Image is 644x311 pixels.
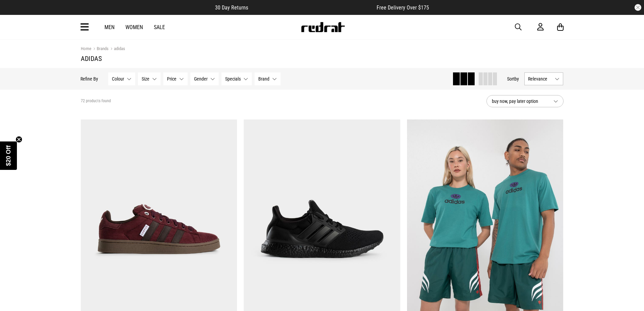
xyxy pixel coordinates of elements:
[81,98,111,104] span: 72 products found
[215,4,248,11] span: 30 Day Returns
[377,4,429,11] span: Free Delivery Over $175
[507,75,519,83] button: Sortby
[194,76,208,82] span: Gender
[112,76,124,82] span: Colour
[528,76,552,82] span: Relevance
[259,76,270,82] span: Brand
[81,76,98,82] p: Refine By
[81,46,91,51] a: Home
[525,72,564,85] button: Relevance
[164,72,188,85] button: Price
[301,22,345,32] img: Redrat logo
[138,72,161,85] button: Size
[492,97,548,105] span: buy now, pay later option
[255,72,281,85] button: Brand
[222,72,252,85] button: Specials
[125,24,143,30] a: Women
[167,76,177,82] span: Price
[191,72,219,85] button: Gender
[262,4,363,11] iframe: Customer reviews powered by Trustpilot
[515,76,519,82] span: by
[154,24,165,30] a: Sale
[104,24,115,30] a: Men
[486,95,564,107] button: buy now, pay later option
[16,136,22,143] button: Close teaser
[142,76,150,82] span: Size
[109,46,125,52] a: adidas
[109,72,136,85] button: Colour
[81,54,564,63] h1: adidas
[5,145,12,166] span: $20 Off
[225,76,241,82] span: Specials
[91,46,109,52] a: Brands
